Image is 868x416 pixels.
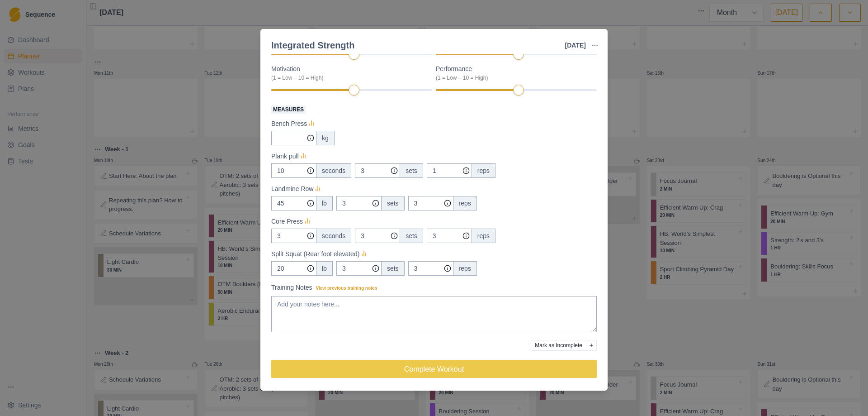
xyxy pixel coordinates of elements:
div: reps [472,229,495,243]
button: Add reason [586,340,597,351]
label: Training Notes [271,283,591,292]
div: reps [453,261,477,276]
button: Mark as Incomplete [531,340,586,351]
div: lb [316,261,333,276]
div: sets [400,229,423,243]
span: Measures [271,105,306,114]
div: Integrated Strength [271,38,354,52]
div: reps [453,196,477,210]
p: [DATE] [565,41,586,50]
div: sets [381,196,405,210]
label: Motivation [271,64,427,82]
span: View previous training notes [316,286,377,291]
div: seconds [316,163,351,178]
div: reps [472,163,495,178]
div: sets [381,261,405,276]
label: Performance [436,64,591,82]
div: lb [316,196,333,210]
div: (1 = Low – 10 = High) [271,74,427,82]
p: Bench Press [271,119,307,129]
div: sets [400,163,423,178]
div: (1 = Low – 10 = High) [436,74,591,82]
p: Plank pull [271,152,299,161]
button: Complete Workout [271,360,597,378]
p: Core Press [271,217,303,226]
p: Split Squat (Rear foot elevated) [271,249,359,259]
div: kg [316,131,335,145]
p: Landmine Row [271,184,313,194]
div: seconds [316,229,351,243]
